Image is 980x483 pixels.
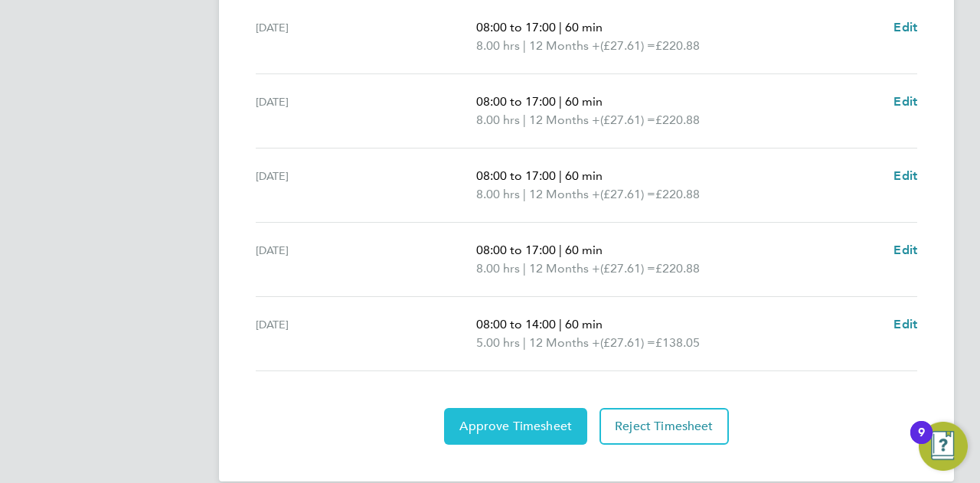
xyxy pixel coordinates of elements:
span: (£27.61) = [600,187,655,201]
span: 12 Months + [529,111,600,129]
span: Edit [893,20,917,34]
a: Edit [893,167,917,185]
span: 60 min [565,243,603,257]
span: 8.00 hrs [476,187,520,201]
span: 12 Months + [529,37,600,55]
span: £220.88 [655,38,700,53]
span: 5.00 hrs [476,335,520,350]
span: 60 min [565,94,603,109]
span: 08:00 to 17:00 [476,168,556,183]
span: 8.00 hrs [476,261,520,276]
span: | [559,20,562,34]
span: | [523,261,526,276]
span: Edit [893,168,917,183]
span: £138.05 [655,335,700,350]
span: 08:00 to 17:00 [476,20,556,34]
span: 12 Months + [529,334,600,352]
span: 12 Months + [529,259,600,278]
span: £220.88 [655,187,700,201]
span: 60 min [565,317,603,331]
span: (£27.61) = [600,113,655,127]
div: [DATE] [256,18,476,55]
span: 60 min [565,168,603,183]
span: Reject Timesheet [615,419,714,434]
span: £220.88 [655,113,700,127]
span: Approve Timesheet [459,419,572,434]
span: £220.88 [655,261,700,276]
a: Edit [893,315,917,334]
button: Open Resource Center, 9 new notifications [919,422,968,471]
span: 08:00 to 14:00 [476,317,556,331]
span: | [523,187,526,201]
div: [DATE] [256,315,476,352]
span: 8.00 hrs [476,38,520,53]
button: Approve Timesheet [444,408,587,445]
div: [DATE] [256,167,476,204]
span: 08:00 to 17:00 [476,243,556,257]
div: [DATE] [256,241,476,278]
a: Edit [893,93,917,111]
span: 12 Months + [529,185,600,204]
span: | [559,94,562,109]
span: | [559,317,562,331]
span: 8.00 hrs [476,113,520,127]
span: | [523,335,526,350]
div: [DATE] [256,93,476,129]
span: | [559,168,562,183]
span: (£27.61) = [600,261,655,276]
span: | [523,38,526,53]
div: 9 [918,432,925,452]
span: 60 min [565,20,603,34]
span: Edit [893,317,917,331]
span: Edit [893,243,917,257]
span: Edit [893,94,917,109]
span: | [523,113,526,127]
span: | [559,243,562,257]
span: (£27.61) = [600,335,655,350]
span: 08:00 to 17:00 [476,94,556,109]
a: Edit [893,241,917,259]
button: Reject Timesheet [599,408,729,445]
span: (£27.61) = [600,38,655,53]
a: Edit [893,18,917,37]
